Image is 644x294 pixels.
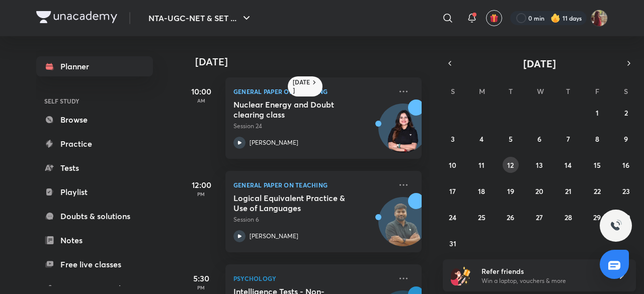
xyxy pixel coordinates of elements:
[473,131,490,147] button: August 4, 2025
[593,213,601,222] abbr: August 29, 2025
[589,105,605,121] button: August 1, 2025
[478,186,485,196] abbr: August 18, 2025
[589,157,605,173] button: August 15, 2025
[595,86,599,96] abbr: Friday
[233,215,391,224] p: Session 6
[36,56,153,76] a: Planner
[535,186,543,196] abbr: August 20, 2025
[473,209,490,225] button: August 25, 2025
[181,85,221,97] h5: 10:00
[451,265,471,285] img: referral
[565,160,572,170] abbr: August 14, 2025
[195,56,432,68] h4: [DATE]
[503,131,519,147] button: August 5, 2025
[233,179,391,191] p: General Paper on Teaching
[618,183,634,199] button: August 23, 2025
[624,108,628,118] abbr: August 2, 2025
[36,92,153,110] h6: SELF STUDY
[445,131,461,147] button: August 3, 2025
[486,10,502,26] button: avatar
[589,131,605,147] button: August 8, 2025
[589,183,605,199] button: August 22, 2025
[36,182,153,202] a: Playlist
[531,209,547,225] button: August 27, 2025
[503,209,519,225] button: August 26, 2025
[233,193,359,213] h5: Logical Equivalent Practice & Use of Languages
[531,183,547,199] button: August 20, 2025
[618,131,634,147] button: August 9, 2025
[531,157,547,173] button: August 13, 2025
[560,183,576,199] button: August 21, 2025
[36,230,153,250] a: Notes
[537,86,544,96] abbr: Wednesday
[478,160,485,170] abbr: August 11, 2025
[507,160,514,170] abbr: August 12, 2025
[36,206,153,226] a: Doubts & solutions
[445,183,461,199] button: August 17, 2025
[36,110,153,130] a: Browse
[531,131,547,147] button: August 6, 2025
[479,86,485,96] abbr: Monday
[142,8,259,28] button: NTA-UGC-NET & SET ...
[445,235,461,251] button: August 31, 2025
[449,239,456,248] abbr: August 31, 2025
[473,183,490,199] button: August 18, 2025
[624,134,628,144] abbr: August 9, 2025
[507,186,514,196] abbr: August 19, 2025
[457,56,622,70] button: [DATE]
[181,97,221,104] p: AM
[250,138,298,147] p: [PERSON_NAME]
[233,272,391,284] p: Psychology
[451,86,455,96] abbr: Sunday
[181,179,221,191] h5: 12:00
[445,157,461,173] button: August 10, 2025
[379,203,427,251] img: Avatar
[560,157,576,173] button: August 14, 2025
[503,183,519,199] button: August 19, 2025
[445,209,461,225] button: August 24, 2025
[595,134,599,144] abbr: August 8, 2025
[233,122,391,131] p: Session 24
[567,134,570,144] abbr: August 7, 2025
[624,86,628,96] abbr: Saturday
[479,134,484,144] abbr: August 4, 2025
[473,157,490,173] button: August 11, 2025
[537,134,541,144] abbr: August 6, 2025
[565,213,572,222] abbr: August 28, 2025
[560,209,576,225] button: August 28, 2025
[565,186,572,196] abbr: August 21, 2025
[181,284,221,290] p: PM
[618,157,634,173] button: August 16, 2025
[507,213,514,222] abbr: August 26, 2025
[509,134,513,144] abbr: August 5, 2025
[449,160,456,170] abbr: August 10, 2025
[618,105,634,121] button: August 2, 2025
[523,57,556,70] span: [DATE]
[490,14,499,23] img: avatar
[550,13,560,23] img: streak
[622,186,630,196] abbr: August 23, 2025
[36,11,117,23] img: Company Logo
[449,186,456,196] abbr: August 17, 2025
[596,108,599,118] abbr: August 1, 2025
[536,213,543,222] abbr: August 27, 2025
[181,191,221,197] p: PM
[233,85,391,97] p: General Paper on Teaching
[478,213,486,222] abbr: August 25, 2025
[622,213,630,222] abbr: August 30, 2025
[250,232,298,241] p: [PERSON_NAME]
[618,209,634,225] button: August 30, 2025
[536,160,543,170] abbr: August 13, 2025
[566,86,570,96] abbr: Thursday
[481,276,605,285] p: Win a laptop, vouchers & more
[449,213,456,222] abbr: August 24, 2025
[36,158,153,178] a: Tests
[36,11,117,26] a: Company Logo
[36,254,153,274] a: Free live classes
[594,160,601,170] abbr: August 15, 2025
[379,109,427,157] img: Avatar
[610,220,622,232] img: ttu
[481,266,605,276] h6: Refer friends
[503,157,519,173] button: August 12, 2025
[293,78,310,94] h6: [DATE]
